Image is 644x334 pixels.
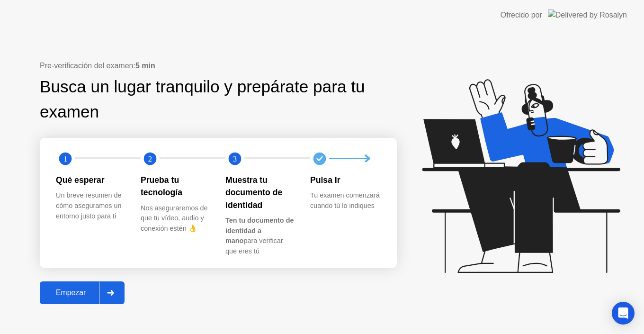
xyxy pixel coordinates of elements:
[40,281,125,304] button: Empezar
[141,203,210,234] div: Nos aseguraremos de que tu vídeo, audio y conexión estén 👌
[225,216,295,256] div: para verificar que eres tú
[141,174,210,199] div: Prueba tu tecnología
[310,174,380,186] div: Pulsa Ir
[63,154,67,163] text: 1
[225,217,294,244] b: Ten tu documento de identidad a mano
[40,60,397,72] div: Pre-verificación del examen:
[225,174,295,211] div: Muestra tu documento de identidad
[43,289,99,297] div: Empezar
[501,9,542,21] div: Ofrecido por
[56,174,125,186] div: Qué esperar
[548,9,627,20] img: Delivered by Rosalyn
[310,190,380,211] div: Tu examen comenzará cuando tú lo indiques
[148,154,152,163] text: 2
[612,302,635,325] div: Open Intercom Messenger
[56,190,125,221] div: Un breve resumen de cómo aseguramos un entorno justo para ti
[135,62,155,70] b: 5 min
[233,154,237,163] text: 3
[40,74,374,125] div: Busca un lugar tranquilo y prepárate para tu examen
